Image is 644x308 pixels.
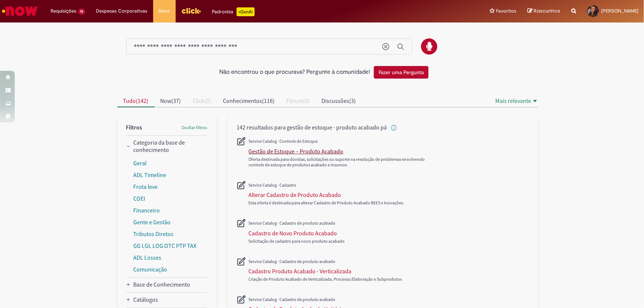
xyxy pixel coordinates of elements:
[219,69,370,76] h2: Não encontrou o que procurava? Pergunte à comunidade!
[51,7,76,15] span: Requisições
[159,7,170,15] span: More
[96,7,148,15] span: Despesas Corporativas
[534,7,560,14] span: Rascunhos
[1,4,39,18] img: ServiceNow
[527,8,560,15] a: Rascunhos
[601,8,638,14] span: [PERSON_NAME]
[374,66,428,79] button: Fazer uma Pergunta
[78,8,85,15] span: 13
[237,7,255,16] p: +GenAi
[212,7,255,16] div: Padroniza
[181,5,201,16] img: click_logo_yellow_360x200.png
[496,7,516,15] span: Favoritos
